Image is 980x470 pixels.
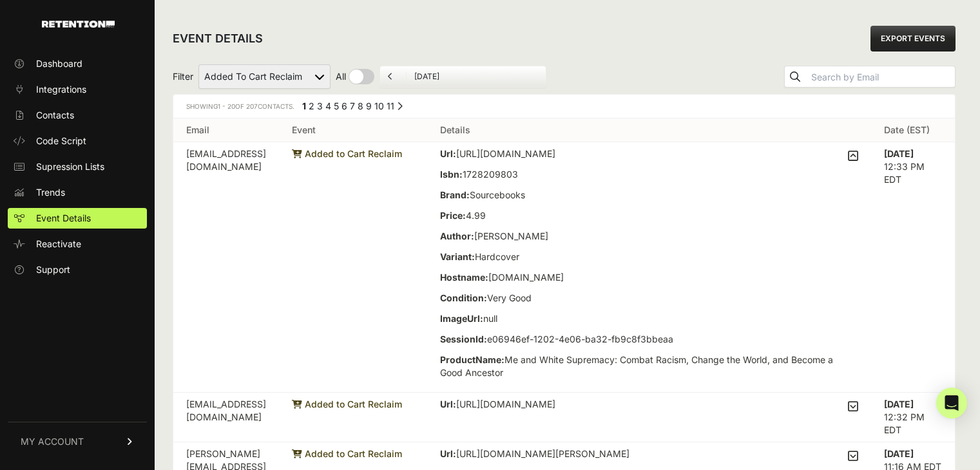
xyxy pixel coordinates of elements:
[36,135,86,147] span: Code Script
[440,189,470,200] strong: Brand:
[440,271,838,284] p: [DOMAIN_NAME]
[246,102,258,110] span: 207
[173,142,279,393] td: [EMAIL_ADDRESS][DOMAIN_NAME]
[36,186,65,199] span: Trends
[8,79,147,100] a: Integrations
[186,100,294,113] div: Showing of
[8,105,147,126] a: Contacts
[440,209,838,222] p: 4.99
[36,160,104,173] span: Supression Lists
[292,399,402,409] span: Added to Cart Reclaim
[440,251,475,262] strong: Variant:
[8,131,147,151] a: Code Script
[36,238,81,250] span: Reactivate
[440,398,675,411] p: [URL][DOMAIN_NAME]
[8,156,147,177] a: Supression Lists
[279,118,427,142] th: Event
[21,435,84,448] span: MY ACCOUNT
[374,100,384,111] a: Page 10
[427,118,871,142] th: Details
[8,234,147,254] a: Reactivate
[870,26,956,52] a: EXPORT EVENTS
[334,100,339,111] a: Page 5
[325,100,331,111] a: Page 4
[884,399,914,409] strong: [DATE]
[8,208,147,229] a: Event Details
[440,292,838,305] p: Very Good
[8,182,147,203] a: Trends
[36,83,86,96] span: Integrations
[218,102,235,110] span: 1 - 20
[440,334,487,344] strong: SessionId:
[42,21,115,28] img: Retention.com
[36,57,82,70] span: Dashboard
[871,142,955,393] td: 12:33 PM EDT
[173,70,193,83] span: Filter
[292,148,402,159] span: Added to Cart Reclaim
[440,312,838,325] p: null
[300,100,403,116] div: Pagination
[871,393,955,442] td: 12:32 PM EDT
[440,230,474,241] strong: Author:
[440,148,456,159] strong: Url:
[341,100,347,111] a: Page 6
[440,292,487,303] strong: Condition:
[8,422,147,461] a: MY ACCOUNT
[440,447,673,460] p: [URL][DOMAIN_NAME][PERSON_NAME]
[884,448,914,459] strong: [DATE]
[440,353,838,379] p: Me and White Supremacy: Combat Racism, Change the World, and Become a Good Ancestor
[8,259,147,280] a: Support
[440,230,838,243] p: [PERSON_NAME]
[36,263,70,276] span: Support
[387,100,394,111] a: Page 11
[440,169,463,180] strong: Isbn:
[884,148,914,159] strong: [DATE]
[350,100,355,111] a: Page 7
[317,100,323,111] a: Page 3
[302,100,306,111] em: Page 1
[440,448,456,459] strong: Url:
[440,168,838,181] p: 1728209803
[8,53,147,74] a: Dashboard
[440,313,483,324] strong: ImageUrl:
[309,100,314,111] a: Page 2
[173,118,279,142] th: Email
[358,100,363,111] a: Page 8
[292,448,402,459] span: Added to Cart Reclaim
[440,147,838,160] p: [URL][DOMAIN_NAME]
[36,109,74,122] span: Contacts
[244,102,294,110] span: Contacts.
[198,64,331,89] select: Filter
[173,393,279,442] td: [EMAIL_ADDRESS][DOMAIN_NAME]
[936,388,967,418] div: Open Intercom Messenger
[871,118,955,142] th: Date (EST)
[366,100,372,111] a: Page 9
[440,210,466,221] strong: Price:
[173,30,263,48] h2: EVENT DETAILS
[440,333,838,346] p: e06946ef-1202-4e06-ba32-fb9c8f3bbeaa
[440,399,456,409] strong: Url:
[440,272,488,283] strong: Hostname:
[440,189,838,202] p: Sourcebooks
[440,250,838,263] p: Hardcover
[36,212,91,225] span: Event Details
[440,354,504,365] strong: ProductName:
[809,68,955,86] input: Search by Email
